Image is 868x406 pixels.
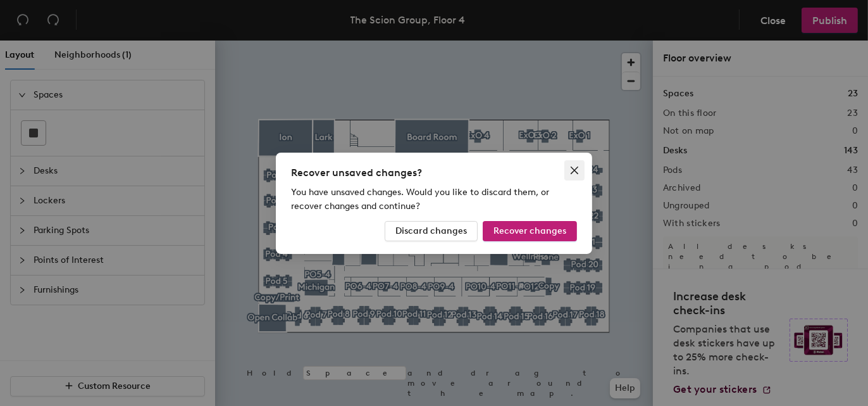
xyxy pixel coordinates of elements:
button: Close [564,160,585,181]
button: Discard changes [385,221,478,241]
div: Recover unsaved changes? [291,165,577,181]
span: Discard changes [395,225,467,236]
button: Recover changes [483,221,577,241]
span: close [569,165,580,175]
span: You have unsaved changes. Would you like to discard them, or recover changes and continue? [291,187,549,212]
span: Recover changes [493,225,566,236]
span: Close [564,165,585,175]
